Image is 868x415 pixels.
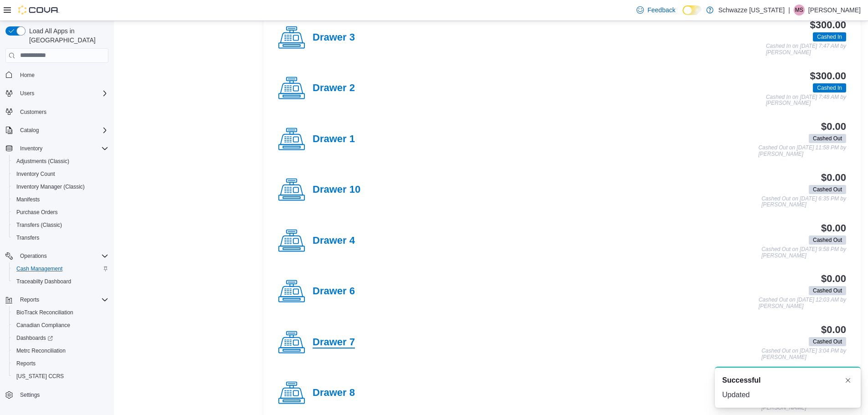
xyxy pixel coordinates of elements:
span: [US_STATE] CCRS [16,373,64,380]
p: Cashed In on [DATE] 7:48 AM by [PERSON_NAME] [766,94,846,107]
h4: Drawer 8 [313,387,355,399]
button: Reports [2,293,112,306]
span: Cashed Out [809,236,846,245]
span: Operations [20,252,47,260]
span: BioTrack Reconciliation [16,309,73,316]
h4: Drawer 1 [313,133,355,145]
span: Traceabilty Dashboard [13,276,108,287]
a: Feedback [633,1,679,19]
h3: $0.00 [821,273,846,284]
span: Dashboards [16,334,53,342]
p: Cashed In on [DATE] 7:47 AM by [PERSON_NAME] [766,43,846,56]
span: Transfers [13,232,108,243]
span: Adjustments (Classic) [16,158,69,165]
a: Cash Management [13,263,66,274]
span: Settings [16,389,108,400]
span: Inventory Count [13,169,108,179]
span: Cashed Out [809,286,846,295]
span: Cashed In [817,84,842,92]
span: Purchase Orders [13,207,108,218]
span: Cashed Out [809,185,846,194]
span: Home [20,72,35,79]
h3: $0.00 [821,121,846,132]
a: Inventory Count [13,169,59,179]
a: [US_STATE] CCRS [13,371,67,382]
button: BioTrack Reconciliation [9,306,112,319]
span: Cash Management [16,265,62,272]
span: Operations [16,251,108,261]
img: Cova [18,5,59,15]
span: MS [795,5,803,15]
span: Metrc Reconciliation [13,345,108,356]
button: Inventory Count [9,168,112,180]
span: Cash Management [13,263,108,274]
span: Transfers (Classic) [13,220,108,231]
span: Transfers (Classic) [16,221,62,229]
a: Adjustments (Classic) [13,156,73,167]
p: Schwazze [US_STATE] [718,5,785,15]
a: Home [16,70,38,81]
span: Metrc Reconciliation [16,347,66,354]
button: Metrc Reconciliation [9,344,112,357]
span: Inventory [20,145,42,152]
span: Dashboards [13,333,108,343]
span: Inventory Manager (Classic) [16,183,85,190]
h4: Drawer 6 [313,286,355,297]
span: Purchase Orders [16,209,58,216]
div: Updated [722,389,853,400]
button: Canadian Compliance [9,319,112,332]
button: Adjustments (Classic) [9,155,112,168]
span: Load All Apps in [GEOGRAPHIC_DATA] [26,26,108,45]
span: Cashed Out [809,337,846,346]
span: Inventory Manager (Classic) [13,181,108,192]
span: Inventory Count [16,170,55,178]
span: Cashed In [813,83,846,92]
p: Cashed Out on [DATE] 12:03 AM by [PERSON_NAME] [759,297,846,309]
button: Traceabilty Dashboard [9,275,112,288]
a: Manifests [13,194,43,205]
p: | [788,5,790,15]
span: Manifests [16,196,40,203]
span: Reports [20,296,39,303]
span: Users [20,90,34,97]
button: Settings [2,388,112,401]
button: Transfers (Classic) [9,219,112,231]
span: Cashed Out [813,185,842,194]
span: Catalog [20,127,39,134]
button: Operations [16,251,51,261]
a: Traceabilty Dashboard [13,276,75,287]
span: Canadian Compliance [16,322,70,329]
span: Catalog [16,125,108,136]
a: Dashboards [9,332,112,344]
h3: $300.00 [810,71,846,82]
a: Transfers [13,232,43,243]
a: Inventory Manager (Classic) [13,181,88,192]
span: Customers [20,108,46,116]
h4: Drawer 10 [313,184,360,196]
button: Home [2,68,112,82]
button: Users [2,87,112,100]
button: Reports [16,294,43,305]
span: Users [16,88,108,99]
button: Reports [9,357,112,370]
button: Manifests [9,193,112,206]
span: Home [16,69,108,81]
button: Transfers [9,231,112,244]
span: Successful [722,375,760,386]
span: Cashed Out [809,134,846,143]
p: Cashed Out on [DATE] 6:35 PM by [PERSON_NAME] [761,196,846,208]
button: Inventory Manager (Classic) [9,180,112,193]
a: Customers [16,107,50,118]
a: Reports [13,358,39,369]
h3: $0.00 [821,172,846,183]
h4: Drawer 4 [313,235,355,247]
button: Operations [2,250,112,262]
span: Canadian Compliance [13,320,108,331]
button: Customers [2,105,112,118]
h3: $0.00 [821,324,846,335]
span: BioTrack Reconciliation [13,307,108,318]
a: BioTrack Reconciliation [13,307,77,318]
p: Cashed Out on [DATE] 3:04 PM by [PERSON_NAME] [761,348,846,360]
button: Dismiss toast [842,375,853,386]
